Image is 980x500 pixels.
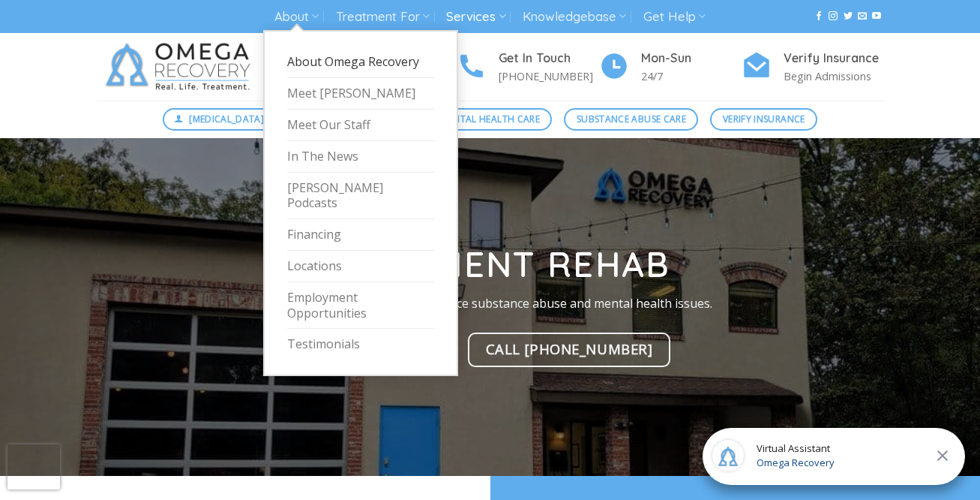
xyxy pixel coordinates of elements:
p: 24/7 [641,68,742,85]
a: Treatment For [336,3,430,31]
a: Get In Touch [PHONE_NUMBER] [457,49,599,86]
h4: Verify Insurance [784,49,884,68]
a: Testimonials [287,329,434,360]
a: Follow on YouTube [872,11,881,22]
span: Verify Insurance [723,112,805,126]
iframe: reCAPTCHA [7,444,60,489]
a: Follow on Facebook [814,11,823,22]
a: About Omega Recovery [287,47,434,78]
a: Verify Insurance Begin Admissions [742,49,884,86]
h4: Get In Touch [499,49,599,68]
a: Knowledgebase [523,3,626,31]
p: Begin Admissions [784,68,884,85]
a: Send us an email [858,11,867,22]
a: Substance Abuse Care [564,108,698,131]
span: [MEDICAL_DATA] [189,112,264,126]
a: Follow on Twitter [844,11,853,22]
a: In The News [287,141,434,173]
a: [MEDICAL_DATA] [163,108,277,131]
strong: Outpatient Rehab [309,242,670,286]
span: Substance Abuse Care [577,112,686,126]
a: Financing [287,219,434,251]
a: [PERSON_NAME] Podcasts [287,173,434,220]
a: Services [446,3,505,31]
span: Mental Health Care [441,112,540,126]
a: Meet [PERSON_NAME] [287,78,434,110]
a: Mental Health Care [428,108,552,131]
span: Call [PHONE_NUMBER] [486,338,653,360]
a: Locations [287,251,434,282]
a: Follow on Instagram [829,11,838,22]
h4: Mon-Sun [641,49,742,68]
img: Omega Recovery [97,33,265,101]
p: Designed for individuals experience substance abuse and mental health issues. [247,294,733,314]
a: Meet Our Staff [287,110,434,141]
p: [PHONE_NUMBER] [499,68,599,85]
a: Employment Opportunities [287,282,434,330]
a: Call [PHONE_NUMBER] [468,333,671,367]
a: Verify Insurance [710,108,817,131]
a: Get Help [643,3,706,31]
a: About [274,3,319,31]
